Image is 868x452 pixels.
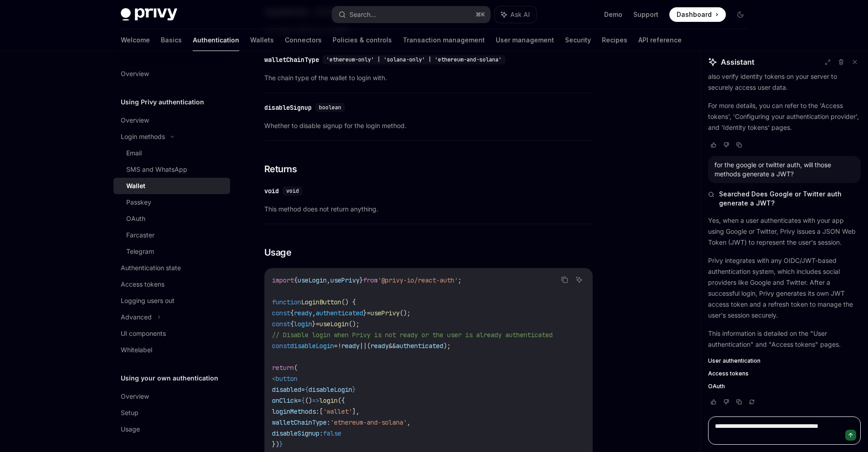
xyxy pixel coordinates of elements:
span: const [272,309,290,317]
a: Recipes [602,29,627,51]
button: Search...⌘K [332,6,490,23]
span: walletChainType: [272,418,330,426]
p: Privy integrates with any OIDC/JWT-based authentication system, which includes social providers l... [708,255,861,321]
span: && [389,342,396,350]
span: void [286,187,299,195]
a: Dashboard [669,7,726,22]
span: 'ethereum-and-solana' [330,418,407,426]
a: SMS and WhatsApp [113,161,230,178]
span: Returns [264,163,297,175]
span: Assistant [721,56,755,67]
span: } [363,309,367,317]
span: const [272,342,290,350]
div: UI components [121,328,166,339]
span: Ask AI [510,10,530,19]
span: < [272,375,276,383]
span: // Disable login when Privy is not ready or the user is already authenticated [272,331,553,339]
a: Usage [113,421,230,437]
span: ( [294,364,298,372]
a: Logging users out [113,293,230,309]
span: from [363,276,378,284]
span: Access tokens [708,370,749,377]
span: return [272,364,294,372]
span: } [360,276,363,284]
button: Searched Does Google or Twitter auth generate a JWT? [708,190,861,208]
div: OAuth [126,213,145,224]
div: Overview [121,391,149,402]
a: Overview [113,66,230,82]
a: Authentication [193,29,239,51]
span: User authentication [708,357,760,365]
span: false [323,429,341,437]
div: Telegram [126,246,154,257]
span: 'ethereum-only' | 'solana-only' | 'ethereum-and-solana' [326,56,502,63]
div: Usage [121,424,140,435]
div: Search... [349,9,376,20]
a: UI components [113,325,230,342]
div: SMS and WhatsApp [126,164,187,175]
span: () { [341,298,356,306]
div: Logging users out [121,295,175,306]
span: = [367,309,370,317]
span: import [272,276,294,284]
a: Whitelabel [113,342,230,358]
span: = [301,385,305,394]
a: API reference [638,29,682,51]
img: dark logo [121,8,177,21]
a: Access tokens [708,370,861,377]
span: (); [349,320,360,328]
span: ! [338,342,341,350]
a: Policies & controls [333,29,392,51]
a: Wallet [113,178,230,194]
button: Toggle dark mode [733,7,748,22]
span: disabled [272,385,301,394]
span: login [294,320,312,328]
a: Authentication state [113,260,230,276]
a: Security [565,29,591,51]
div: void [264,186,279,195]
div: Farcaster [126,230,154,241]
a: Telegram [113,243,230,260]
span: ready [341,342,360,350]
span: authenticated [316,309,363,317]
span: usePrivy [330,276,360,284]
span: LoginButton [301,298,341,306]
span: } [279,440,283,448]
a: Transaction management [403,29,485,51]
span: '@privy-io/react-auth' [378,276,458,284]
button: Send message [845,430,856,441]
div: Login methods [121,131,165,142]
p: Yes, when a user authenticates with your app using Google or Twitter, Privy issues a JSON Web Tok... [708,215,861,248]
span: { [290,320,294,328]
span: } [352,385,356,394]
span: useLogin [298,276,327,284]
span: disableSignup: [272,429,323,437]
span: { [305,385,308,394]
button: Copy the contents from the code block [559,274,570,286]
a: Support [633,10,658,19]
a: User authentication [708,357,861,365]
span: ; [458,276,462,284]
span: || [360,342,367,350]
div: walletChainType [264,55,319,64]
span: ready [370,342,389,350]
span: = [316,320,319,328]
a: User management [496,29,554,51]
span: OAuth [708,383,725,390]
span: => [312,396,319,405]
span: = [334,342,338,350]
span: function [272,298,301,306]
p: This information is detailed on the "User authentication" and "Access tokens" pages. [708,328,861,350]
span: ready [294,309,312,317]
span: boolean [319,104,341,111]
a: Farcaster [113,227,230,243]
span: ( [367,342,370,350]
span: , [407,418,411,426]
a: Overview [113,388,230,405]
button: Ask AI [495,6,536,23]
span: 'wallet' [323,407,352,416]
span: disableLogin [308,385,352,394]
a: Email [113,145,230,161]
div: Passkey [126,197,151,208]
span: ], [352,407,360,416]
